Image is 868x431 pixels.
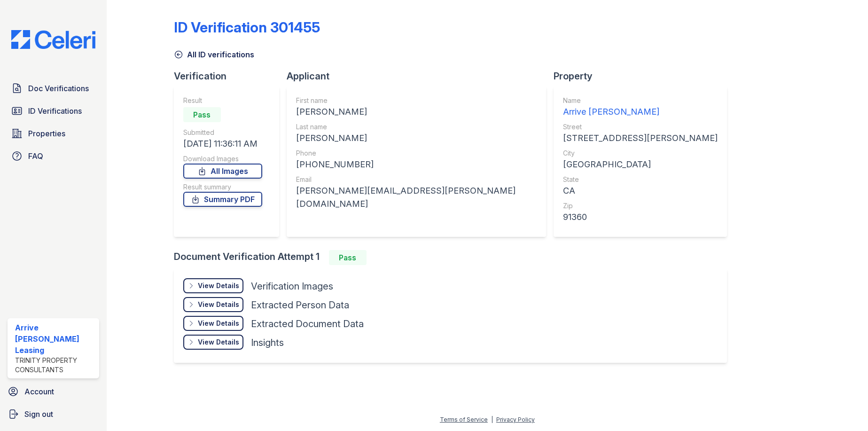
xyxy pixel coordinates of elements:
[563,96,718,105] div: Name
[251,336,284,349] div: Insights
[440,416,488,423] a: Terms of Service
[251,317,364,330] div: Extracted Document Data
[563,132,718,145] div: [STREET_ADDRESS][PERSON_NAME]
[198,281,239,290] div: View Details
[296,105,537,118] div: [PERSON_NAME]
[183,96,262,105] div: Result
[563,211,718,224] div: 91360
[198,300,239,309] div: View Details
[563,96,718,118] a: Name Arrive [PERSON_NAME]
[296,149,537,158] div: Phone
[24,386,54,397] span: Account
[183,137,262,150] div: [DATE] 11:36:11 AM
[4,405,103,423] a: Sign out
[296,184,537,211] div: [PERSON_NAME][EMAIL_ADDRESS][PERSON_NAME][DOMAIN_NAME]
[563,175,718,184] div: State
[183,128,262,137] div: Submitted
[183,154,262,164] div: Download Images
[174,19,320,36] div: ID Verification 301455
[28,128,65,139] span: Properties
[4,30,103,49] img: CE_Logo_Blue-a8612792a0a2168367f1c8372b55b34899dd931a85d93a1a3d3e32e68fde9ad4.png
[496,416,535,423] a: Privacy Policy
[8,147,99,165] a: FAQ
[329,250,367,265] div: Pass
[198,319,239,328] div: View Details
[251,280,333,293] div: Verification Images
[296,158,537,171] div: [PHONE_NUMBER]
[28,83,89,94] span: Doc Verifications
[554,70,735,83] div: Property
[4,382,103,401] a: Account
[296,132,537,145] div: [PERSON_NAME]
[296,122,537,132] div: Last name
[563,184,718,197] div: CA
[174,70,287,83] div: Verification
[24,408,53,420] span: Sign out
[563,122,718,132] div: Street
[491,416,493,423] div: |
[8,79,99,98] a: Doc Verifications
[183,107,221,122] div: Pass
[183,164,262,179] a: All Images
[183,182,262,192] div: Result summary
[15,356,95,375] div: Trinity Property Consultants
[28,105,82,117] span: ID Verifications
[563,149,718,158] div: City
[296,96,537,105] div: First name
[8,124,99,143] a: Properties
[251,298,349,312] div: Extracted Person Data
[28,150,43,162] span: FAQ
[287,70,554,83] div: Applicant
[198,337,239,347] div: View Details
[174,49,254,60] a: All ID verifications
[563,158,718,171] div: [GEOGRAPHIC_DATA]
[15,322,95,356] div: Arrive [PERSON_NAME] Leasing
[183,192,262,207] a: Summary PDF
[296,175,537,184] div: Email
[563,105,718,118] div: Arrive [PERSON_NAME]
[563,201,718,211] div: Zip
[8,102,99,120] a: ID Verifications
[174,250,735,265] div: Document Verification Attempt 1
